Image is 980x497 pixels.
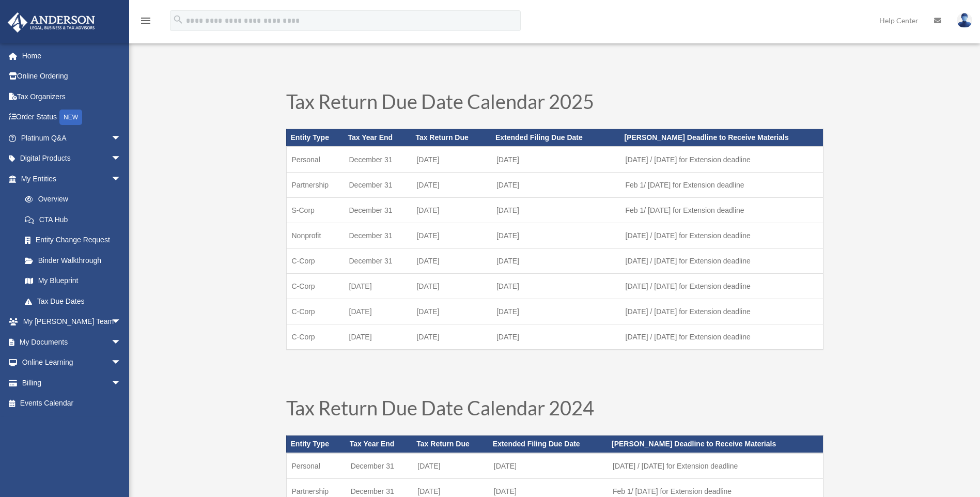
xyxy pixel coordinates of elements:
[620,299,823,324] td: [DATE] / [DATE] for Extension deadline
[957,13,972,28] img: User Pic
[7,312,137,332] a: My [PERSON_NAME] Teamarrow_drop_down
[111,312,132,333] span: arrow_drop_down
[344,173,412,198] td: December 31
[286,248,344,274] td: C-Corp
[491,274,620,299] td: [DATE]
[491,198,620,223] td: [DATE]
[7,148,137,169] a: Digital Productsarrow_drop_down
[491,173,620,198] td: [DATE]
[411,129,491,147] th: Tax Return Due
[286,453,346,479] td: Personal
[7,66,137,87] a: Online Ordering
[620,274,823,299] td: [DATE] / [DATE] for Extension deadline
[7,352,137,373] a: Online Learningarrow_drop_down
[14,189,137,210] a: Overview
[7,393,137,414] a: Events Calendar
[411,223,491,248] td: [DATE]
[7,332,137,352] a: My Documentsarrow_drop_down
[411,147,491,173] td: [DATE]
[286,198,344,223] td: S-Corp
[620,198,823,223] td: Feb 1/ [DATE] for Extension deadline
[286,129,344,147] th: Entity Type
[344,147,412,173] td: December 31
[411,173,491,198] td: [DATE]
[344,274,412,299] td: [DATE]
[491,324,620,350] td: [DATE]
[346,453,413,479] td: December 31
[620,129,823,147] th: [PERSON_NAME] Deadline to Receive Materials
[7,86,137,107] a: Tax Organizers
[139,18,152,27] a: menu
[491,248,620,274] td: [DATE]
[344,324,412,350] td: [DATE]
[491,223,620,248] td: [DATE]
[411,198,491,223] td: [DATE]
[286,91,823,116] h1: Tax Return Due Date Calendar 2025
[286,436,346,453] th: Entity Type
[111,372,132,394] span: arrow_drop_down
[411,324,491,350] td: [DATE]
[411,299,491,324] td: [DATE]
[491,299,620,324] td: [DATE]
[14,291,132,312] a: Tax Due Dates
[14,250,137,271] a: Binder Walkthrough
[286,147,344,173] td: Personal
[489,436,608,453] th: Extended Filing Due Date
[286,324,344,350] td: C-Corp
[59,110,82,125] div: NEW
[14,230,137,251] a: Entity Change Request
[411,248,491,274] td: [DATE]
[14,209,137,230] a: CTA Hub
[344,198,412,223] td: December 31
[346,436,413,453] th: Tax Year End
[173,14,184,25] i: search
[411,274,491,299] td: [DATE]
[111,128,132,149] span: arrow_drop_down
[620,147,823,173] td: [DATE] / [DATE] for Extension deadline
[7,107,137,128] a: Order StatusNEW
[111,148,132,169] span: arrow_drop_down
[286,223,344,248] td: Nonprofit
[7,45,137,66] a: Home
[489,453,608,479] td: [DATE]
[286,274,344,299] td: C-Corp
[344,299,412,324] td: [DATE]
[412,436,489,453] th: Tax Return Due
[111,168,132,190] span: arrow_drop_down
[111,332,132,353] span: arrow_drop_down
[620,324,823,350] td: [DATE] / [DATE] for Extension deadline
[620,248,823,274] td: [DATE] / [DATE] for Extension deadline
[7,128,137,148] a: Platinum Q&Aarrow_drop_down
[620,173,823,198] td: Feb 1/ [DATE] for Extension deadline
[491,147,620,173] td: [DATE]
[14,271,137,291] a: My Blueprint
[5,12,98,33] img: Anderson Advisors Platinum Portal
[7,372,137,393] a: Billingarrow_drop_down
[286,299,344,324] td: C-Corp
[7,168,137,189] a: My Entitiesarrow_drop_down
[111,352,132,374] span: arrow_drop_down
[286,398,823,423] h1: Tax Return Due Date Calendar 2024
[286,173,344,198] td: Partnership
[139,14,152,27] i: menu
[491,129,620,147] th: Extended Filing Due Date
[344,248,412,274] td: December 31
[344,129,412,147] th: Tax Year End
[344,223,412,248] td: December 31
[412,453,489,479] td: [DATE]
[620,223,823,248] td: [DATE] / [DATE] for Extension deadline
[608,453,823,479] td: [DATE] / [DATE] for Extension deadline
[608,436,823,453] th: [PERSON_NAME] Deadline to Receive Materials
